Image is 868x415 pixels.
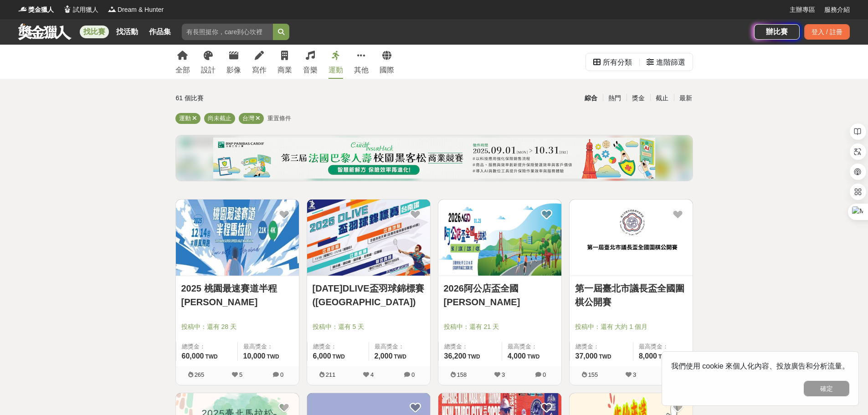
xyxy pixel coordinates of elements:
[671,362,849,370] span: 我們使用 cookie 來個人化內容、投放廣告和分析流量。
[267,354,279,360] span: TWD
[226,65,241,76] div: 影像
[175,45,190,79] a: 全部
[176,90,348,106] div: 61 個比賽
[277,65,292,76] div: 商業
[370,371,374,378] span: 4
[333,354,345,360] span: TWD
[175,65,190,76] div: 全部
[63,5,72,14] img: Logo
[656,53,685,72] div: 進階篩選
[674,90,698,106] div: 最新
[444,342,496,351] span: 總獎金：
[182,342,232,351] span: 總獎金：
[575,282,687,309] a: 第一屆臺北市議長盃全國圍棋公開賽
[394,354,406,360] span: TWD
[570,200,693,276] img: Cover Image
[243,352,266,360] span: 10,000
[804,24,850,40] div: 登入 / 註冊
[18,5,27,14] img: Logo
[182,24,273,40] input: 有長照挺你，care到心坎裡！青春出手，拍出照顧 影音徵件活動
[205,354,217,360] span: TWD
[438,200,561,276] img: Cover Image
[329,45,343,79] a: 運動
[213,138,655,179] img: c5de0e1a-e514-4d63-bbd2-29f80b956702.png
[380,45,394,79] a: 國際
[639,342,687,351] span: 最高獎金：
[63,5,98,15] a: Logo試用獵人
[108,5,164,15] a: LogoDream & Hunter
[790,5,815,15] a: 主辦專區
[118,5,164,15] span: Dream & Hunter
[588,371,598,378] span: 155
[18,5,54,15] a: Logo獎金獵人
[804,381,849,396] button: 確定
[252,65,267,76] div: 寫作
[444,322,556,332] span: 投稿中：還有 21 天
[28,5,54,15] span: 獎金獵人
[639,352,657,360] span: 8,000
[277,45,292,79] a: 商業
[182,352,204,360] span: 60,000
[313,342,363,351] span: 總獎金：
[108,5,117,14] img: Logo
[195,371,205,378] span: 265
[243,342,293,351] span: 最高獎金：
[242,115,254,122] span: 台灣
[575,322,687,332] span: 投稿中：還有 大約 1 個月
[267,115,291,122] span: 重置條件
[176,200,299,276] img: Cover Image
[603,53,632,72] div: 所有分類
[633,371,636,378] span: 3
[239,371,242,378] span: 5
[208,115,231,122] span: 尚未截止
[80,26,109,38] a: 找比賽
[579,90,603,106] div: 綜合
[181,322,293,332] span: 投稿中：還有 28 天
[603,90,627,106] div: 熱門
[313,352,331,360] span: 6,000
[502,371,505,378] span: 3
[354,45,369,79] a: 其他
[326,371,336,378] span: 211
[375,352,393,360] span: 2,000
[201,65,216,76] div: 設計
[179,115,191,122] span: 運動
[252,45,267,79] a: 寫作
[599,354,611,360] span: TWD
[444,352,467,360] span: 36,200
[457,371,467,378] span: 158
[508,352,526,360] span: 4,000
[754,24,800,40] a: 辦比賽
[307,200,430,276] img: Cover Image
[650,90,674,106] div: 截止
[73,5,98,15] span: 試用獵人
[411,371,415,378] span: 0
[444,282,556,309] a: 2026阿公店盃全國[PERSON_NAME]
[181,282,293,309] a: 2025 桃園最速賽道半程[PERSON_NAME]
[303,45,318,79] a: 音樂
[380,65,394,76] div: 國際
[280,371,283,378] span: 0
[201,45,216,79] a: 設計
[313,322,425,332] span: 投稿中：還有 5 天
[329,65,343,76] div: 運動
[313,282,425,309] a: [DATE]DLIVE盃羽球錦標賽([GEOGRAPHIC_DATA])
[575,352,598,360] span: 37,000
[354,65,369,76] div: 其他
[627,90,650,106] div: 獎金
[658,354,671,360] span: TWD
[303,65,318,76] div: 音樂
[575,342,627,351] span: 總獎金：
[508,342,556,351] span: 最高獎金：
[543,371,546,378] span: 0
[113,26,142,38] a: 找活動
[467,354,480,360] span: TWD
[226,45,241,79] a: 影像
[145,26,175,38] a: 作品集
[824,5,850,15] a: 服務介紹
